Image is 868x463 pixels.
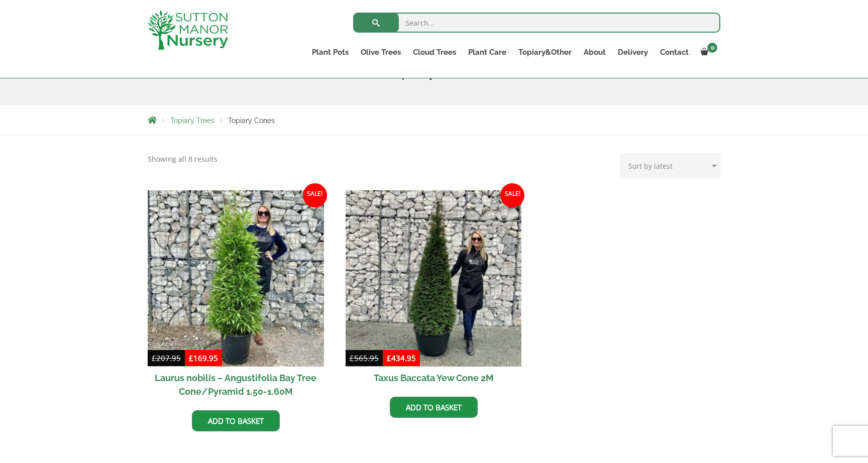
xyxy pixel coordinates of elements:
[189,353,193,363] span: £
[353,13,720,33] input: Search...
[407,45,462,59] a: Cloud Trees
[462,45,512,59] a: Plant Care
[578,45,612,59] a: About
[148,10,228,50] img: logo
[500,183,524,207] span: Sale!
[346,190,522,367] img: Taxus Baccata Yew Cone 2M
[303,183,327,207] span: Sale!
[695,45,720,59] a: 0
[192,410,280,431] a: Add to basket: “Laurus nobilis - Angustifolia Bay Tree Cone/Pyramid 1.50-1.60M”
[306,45,355,59] a: Plant Pots
[148,153,218,165] p: Showing all 8 results
[707,43,717,53] span: 0
[170,117,214,125] a: Topiary Trees
[350,353,354,363] span: £
[387,353,416,363] bdi: 434.95
[612,45,654,59] a: Delivery
[512,45,578,59] a: Topiary&Other
[620,153,720,178] select: Shop order
[355,45,407,59] a: Olive Trees
[654,45,695,59] a: Contact
[189,353,218,363] bdi: 169.95
[350,353,379,363] bdi: 565.95
[148,190,324,403] a: Sale! Laurus nobilis – Angustifolia Bay Tree Cone/Pyramid 1.50-1.60M
[152,353,156,363] span: £
[148,367,324,403] h2: Laurus nobilis – Angustifolia Bay Tree Cone/Pyramid 1.50-1.60M
[152,353,181,363] bdi: 207.95
[148,190,324,367] img: Laurus nobilis - Angustifolia Bay Tree Cone/Pyramid 1.50-1.60M
[346,190,522,389] a: Sale! Taxus Baccata Yew Cone 2M
[148,116,720,124] nav: Breadcrumbs
[387,353,391,363] span: £
[346,367,522,389] h2: Taxus Baccata Yew Cone 2M
[228,117,275,125] span: Topiary Cones
[390,397,478,418] a: Add to basket: “Taxus Baccata Yew Cone 2M”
